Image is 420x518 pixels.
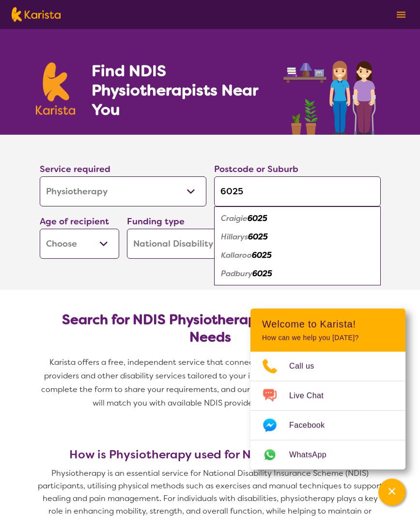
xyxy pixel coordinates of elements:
[252,268,272,279] em: 6025
[219,246,376,265] div: Kallaroo 6025
[289,389,335,403] span: Live Chat
[250,440,405,470] a: Web link opens in a new tab.
[250,309,405,470] div: Channel Menu
[248,213,267,223] em: 6025
[250,352,405,470] ul: Choose channel
[289,448,338,462] span: WhatsApp
[397,12,405,18] img: menu
[47,311,373,346] h2: Search for NDIS Physiotherapy by Location & Needs
[219,265,376,283] div: Padbury 6025
[214,176,381,206] input: Type
[262,318,394,330] h2: Welcome to Karista!
[92,61,271,119] h1: Find NDIS Physiotherapists Near You
[221,232,248,242] em: Hillarys
[248,232,268,242] em: 6025
[214,163,298,175] label: Postcode or Suburb
[221,250,252,260] em: Kallaroo
[280,50,384,135] img: physiotherapy
[12,7,61,22] img: Karista logo
[262,334,394,342] p: How can we help you [DATE]?
[219,228,376,246] div: Hillarys 6025
[289,418,336,433] span: Facebook
[127,216,185,227] label: Funding type
[221,268,252,279] em: Padbury
[36,448,385,461] h3: How is Physiotherapy used for NDIS participants?
[219,209,376,228] div: Craigie 6025
[378,479,405,506] button: Channel Menu
[252,250,272,260] em: 6025
[40,216,109,227] label: Age of recipient
[40,163,110,175] label: Service required
[289,359,326,374] span: Call us
[36,63,76,115] img: Karista logo
[221,213,248,223] em: Craigie
[36,356,385,410] p: Karista offers a free, independent service that connects you with NDIS physiotherapy providers an...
